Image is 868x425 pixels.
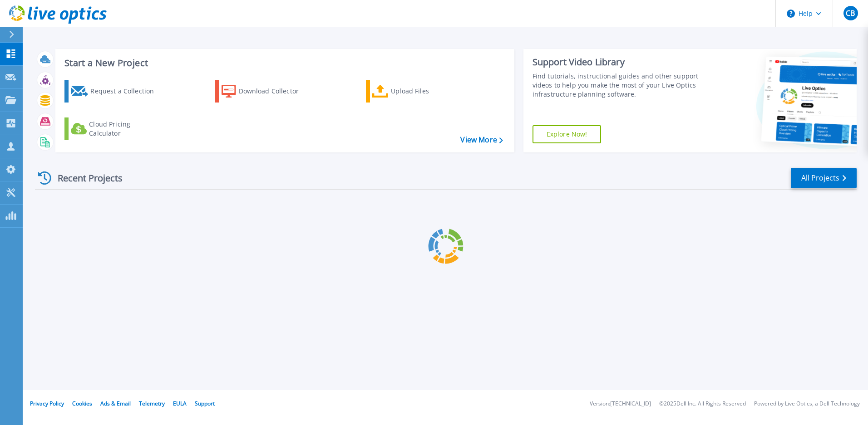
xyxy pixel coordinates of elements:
div: Support Video Library [533,56,702,68]
div: Upload Files [391,82,464,100]
a: Download Collector [215,80,316,103]
a: Upload Files [366,80,467,103]
a: Ads & Email [100,400,131,407]
a: Privacy Policy [30,400,64,407]
div: Request a Collection [90,82,163,100]
div: Find tutorials, instructional guides and other support videos to help you make the most of your L... [533,72,702,99]
a: All Projects [791,168,857,188]
div: Download Collector [239,82,311,100]
a: View More [460,136,503,144]
a: Request a Collection [64,80,166,103]
div: Recent Projects [35,167,135,189]
a: EULA [173,400,187,407]
li: © 2025 Dell Inc. All Rights Reserved [659,401,746,407]
a: Explore Now! [533,125,602,143]
a: Telemetry [139,400,165,407]
a: Cookies [72,400,92,407]
a: Support [195,400,215,407]
a: Cloud Pricing Calculator [64,117,166,140]
span: CB [846,10,855,17]
h3: Start a New Project [64,58,503,68]
li: Version: [TECHNICAL_ID] [590,401,651,407]
div: Cloud Pricing Calculator [89,120,162,138]
li: Powered by Live Optics, a Dell Technology [754,401,860,407]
